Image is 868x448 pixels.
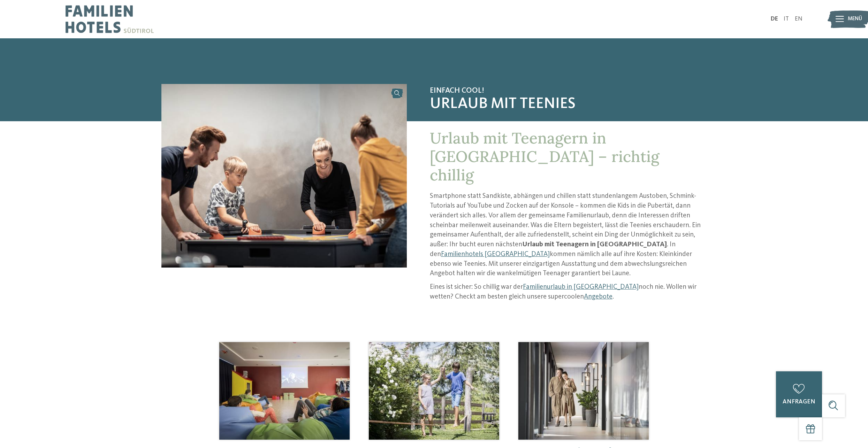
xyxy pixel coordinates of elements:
a: DE [771,16,778,22]
strong: Urlaub mit Teenagern in [GEOGRAPHIC_DATA] [522,241,667,248]
span: Urlaub mit Teenagern in [GEOGRAPHIC_DATA] – richtig chillig [430,128,659,185]
img: Urlaub mit Teenagern in Südtirol geplant? [219,342,350,440]
p: Smartphone statt Sandkiste, abhängen und chillen statt stundenlangem Austoben, Schmink-Tutorials ... [430,192,707,279]
span: Menü [848,15,862,23]
span: anfragen [783,399,815,405]
a: Familienhotels [GEOGRAPHIC_DATA] [441,251,550,258]
span: Urlaub mit Teenies [430,95,707,114]
a: anfragen [776,371,822,417]
a: EN [795,16,802,22]
img: Urlaub mit Teenagern in Südtirol geplant? [369,342,499,440]
img: Urlaub mit Teenagern in Südtirol geplant? [518,342,649,440]
p: Eines ist sicher: So chillig war der noch nie. Wollen wir wetten? Checkt am besten gleich unsere ... [430,283,707,302]
a: Familienurlaub in [GEOGRAPHIC_DATA] [523,284,639,291]
img: Urlaub mit Teenagern in Südtirol geplant? [161,84,406,268]
span: Einfach cool! [430,86,707,95]
a: Angebote [584,293,612,300]
a: IT [784,16,789,22]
